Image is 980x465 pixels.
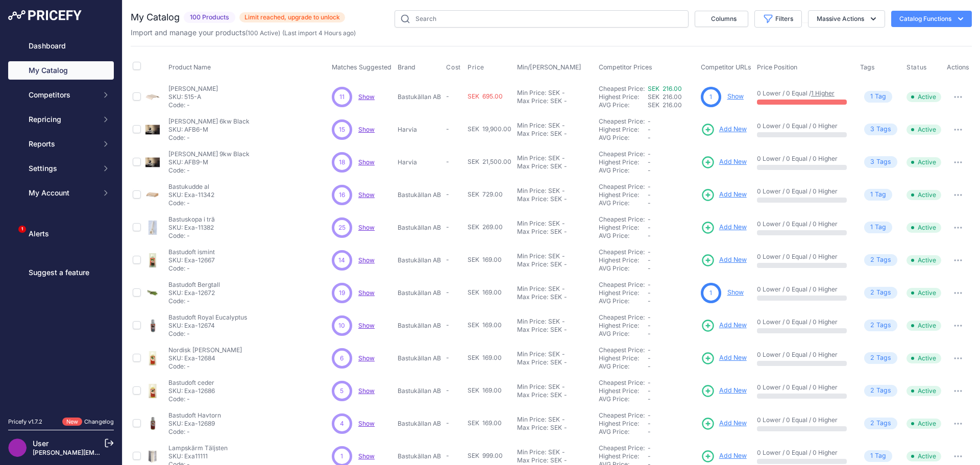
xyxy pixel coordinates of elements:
a: 1 Higher [811,89,835,97]
p: [PERSON_NAME] 9kw Black [168,150,250,158]
span: SEK 729.00 [468,190,503,198]
button: Status [906,63,929,71]
input: Search [395,10,689,28]
a: Show [727,288,744,296]
span: - [648,117,651,125]
a: Add New [701,417,747,431]
button: Price [468,63,486,71]
div: SEK [548,350,560,358]
span: s [888,255,891,265]
p: Nordisk [PERSON_NAME] [168,346,242,354]
span: SEK 169.00 [468,288,502,296]
span: Show [358,191,375,199]
a: Cheapest Price: [599,444,645,452]
div: Min Price: [517,187,546,195]
span: - [648,215,651,223]
p: Code: - [168,199,214,207]
span: Show [358,322,375,329]
a: Cheapest Price: [599,346,645,354]
div: - [560,219,565,228]
div: - [562,162,567,170]
span: Reports [29,139,95,149]
a: Add New [701,123,747,137]
span: Active [906,125,941,135]
div: - [560,187,565,195]
p: Code: - [168,297,220,305]
span: - [446,125,449,133]
div: Highest Price: [599,224,648,232]
p: 0 Lower / 0 Equal / 0 Higher [757,253,850,261]
div: Highest Price: [599,158,648,166]
div: - [560,89,565,97]
div: Min Price: [517,317,546,326]
button: Massive Actions [808,10,885,28]
div: SEK [548,187,560,195]
span: Show [358,93,375,101]
span: - [648,256,651,264]
span: Active [906,321,941,331]
div: SEK [548,89,560,97]
img: Pricefy Logo [8,10,82,20]
div: Max Price: [517,293,548,301]
span: Tag [864,352,897,364]
span: Cost [446,63,460,71]
div: AVG Price: [599,264,648,273]
span: Add New [719,419,747,428]
a: My Catalog [8,61,114,80]
p: Harvia [398,158,443,166]
span: 1 [870,223,873,232]
a: Cheapest Price: [599,85,645,92]
a: Cheapest Price: [599,411,645,419]
span: ( ) [246,29,280,37]
div: - [562,130,567,138]
a: Cheapest Price: [599,215,645,223]
p: Code: - [168,134,250,142]
span: 1 [870,190,873,200]
h2: My Catalog [131,10,180,25]
span: - [648,134,651,141]
div: Highest Price: [599,191,648,199]
p: Bastukällan AB [398,224,443,232]
div: Max Price: [517,195,548,203]
p: SKU: Exa-11342 [168,191,214,199]
p: Code: - [168,232,215,240]
a: Add New [701,384,747,398]
span: Tag [864,189,892,201]
span: - [648,313,651,321]
div: Max Price: [517,97,548,105]
span: - [648,158,651,166]
p: 0 Lower / 0 Equal / 0 Higher [757,285,850,293]
span: Show [358,256,375,264]
div: Min Price: [517,252,546,260]
p: 0 Lower / 0 Equal / 0 Higher [757,318,850,326]
div: Max Price: [517,130,548,138]
p: Bastudoft Royal Eucalyptus [168,313,247,322]
span: 100 Products [184,12,235,23]
span: Matches Suggested [332,63,391,71]
span: - [648,289,651,297]
p: Bastukällan AB [398,289,443,297]
div: SEK [548,317,560,326]
span: Active [906,157,941,167]
div: - [562,97,567,105]
div: Highest Price: [599,289,648,297]
span: SEK 169.00 [468,321,502,329]
span: Add New [719,451,747,461]
div: Max Price: [517,260,548,268]
div: - [560,252,565,260]
div: SEK [548,252,560,260]
p: [PERSON_NAME] [168,85,218,93]
a: Show [358,452,375,460]
button: Columns [695,11,748,27]
span: SEK 269.00 [468,223,503,231]
p: SKU: AFB9-M [168,158,250,166]
span: - [648,191,651,199]
span: 15 [339,125,345,134]
a: Add New [701,155,747,169]
span: 1 [709,288,712,298]
div: AVG Price: [599,166,648,175]
span: Tag [864,91,892,103]
p: SKU: 515-A [168,93,218,101]
div: - [562,293,567,301]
